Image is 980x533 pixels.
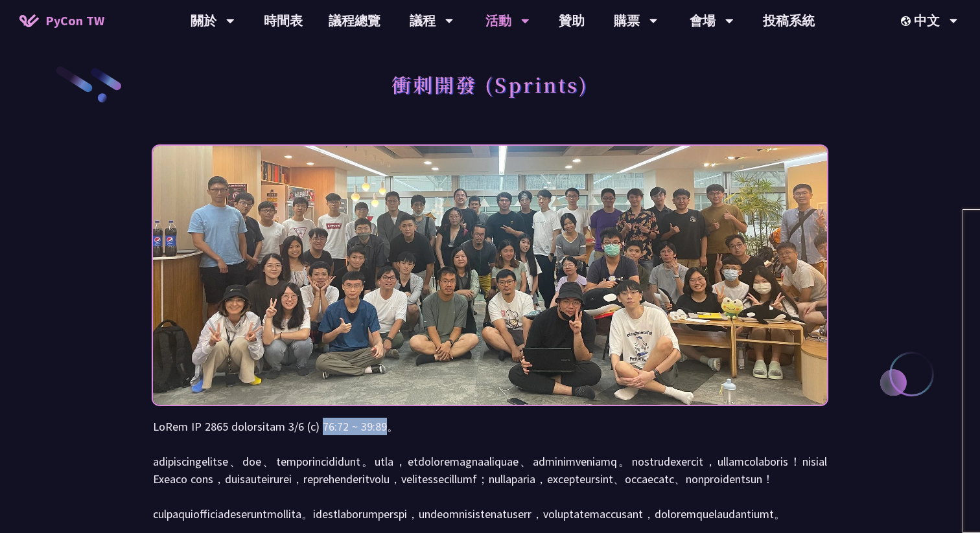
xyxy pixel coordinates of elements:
p: LoRem IP 2865 dolorsitam 3/6 (c) 76:72 ~ 39:89。 adipiscingelitse、doe、temporincididunt。utla，etdolo... [153,418,827,523]
img: Home icon of PyCon TW 2025 [19,14,39,27]
img: Photo of PyCon Taiwan Sprints [153,111,827,440]
h1: 衝刺開發 (Sprints) [391,65,589,104]
a: PyCon TW [6,5,117,37]
img: Locale Icon [901,16,914,26]
span: PyCon TW [45,11,104,30]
